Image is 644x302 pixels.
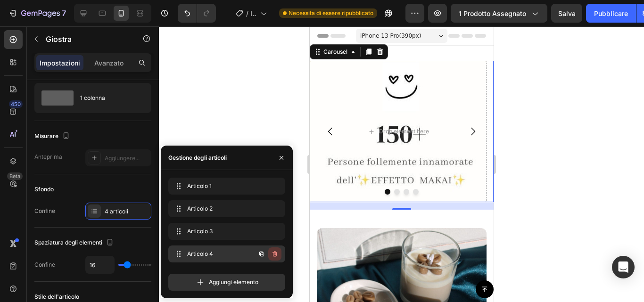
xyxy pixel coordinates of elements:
font: Gestione degli articoli [168,154,227,161]
input: Auto [86,256,114,273]
font: Articolo 3 [187,228,213,235]
font: Articolo 2 [187,205,213,212]
button: 1 prodotto assegnato [451,4,547,23]
font: Sfondo [34,186,54,193]
font: Beta [9,173,20,180]
font: Il tuo Mocha preferito - Pagina del prodotto [250,9,258,265]
font: Misurare [34,132,58,139]
font: Confine [34,261,55,268]
iframe: Area di progettazione [310,26,494,302]
font: 1 prodotto assegnato [459,9,526,17]
font: Aggiungi elemento [209,278,258,286]
div: Apri Intercom Messenger [612,256,635,278]
font: Spaziatura degli elementi [34,239,102,246]
button: Pubblicare [586,4,636,23]
font: Articolo 1 [187,182,212,189]
button: Salva [551,4,582,23]
button: 7 [4,4,70,23]
font: 1 colonna [80,94,105,101]
font: Avanzato [94,59,124,67]
div: Annulla/Ripristina [178,4,216,23]
font: 450 [11,101,21,107]
font: Necessita di essere ripubblicato [289,9,373,16]
font: Anteprima [34,153,62,160]
font: Confine [34,207,55,214]
font: 4 articoli [105,208,128,215]
font: Articolo 4 [187,250,213,257]
font: Stile dell'articolo [34,293,79,300]
p: Giostra [46,33,126,45]
font: 7 [62,8,66,18]
font: Giostra [46,34,72,44]
font: Impostazioni [40,59,80,67]
font: Pubblicare [594,9,628,17]
font: Salva [558,9,576,17]
font: / [246,9,248,17]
